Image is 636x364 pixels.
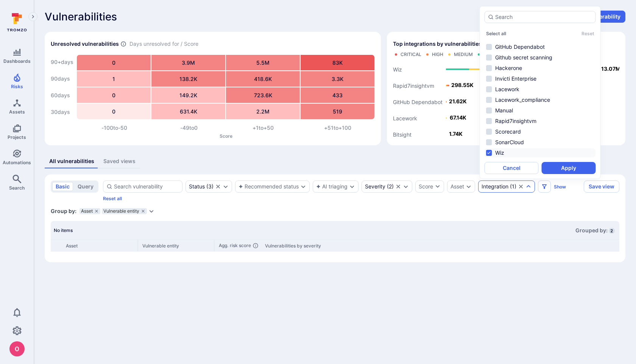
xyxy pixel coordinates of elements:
[9,341,25,356] img: ACg8ocJcCe-YbLxGm5tc0PuNRxmgP8aEm0RBXn6duO8aeMVK9zjHhw=s96-c
[485,74,596,83] li: Invicti Enterprise
[52,182,73,191] button: basic
[8,134,26,140] span: Projects
[451,82,474,88] text: 298.55K
[77,104,151,119] div: 0
[9,341,25,356] div: oleg malkov
[485,162,539,174] button: Cancel
[77,71,151,87] div: 1
[454,51,473,58] div: Medium
[51,88,73,103] div: 60 days
[482,184,516,190] button: Integration(1)
[45,154,625,168] div: assets tabs
[518,184,524,190] button: Clear selection
[226,124,301,132] div: +1 to +50
[301,71,374,87] div: 3.3K
[219,243,260,249] div: risk score
[129,40,198,48] span: Days unresolved for / Score
[450,114,466,121] text: 67.14K
[74,182,97,191] button: query
[485,127,596,136] li: Scorecard
[219,243,228,249] abbr: Aggregated
[485,42,596,51] li: GitHub Dependabot
[485,148,596,157] li: Wiz
[103,209,139,213] span: Vulnerable entity
[103,196,122,201] button: Reset all
[51,71,73,86] div: 90 days
[349,184,355,190] button: Expand dropdown
[79,208,154,214] div: grouping parameters
[485,106,596,115] li: Manual
[393,115,417,121] text: Lacework
[3,160,31,165] span: Automations
[482,184,508,190] div: Integration
[152,124,226,132] div: -49 to 0
[387,32,625,145] div: Top integrations by vulnerabilities
[151,71,225,87] div: 138.2K
[485,53,596,62] li: Github secret scanning
[28,12,37,21] button: Expand navigation menu
[301,124,375,132] div: +51 to +100
[265,243,321,249] div: Vulnerabilities by severity
[49,157,94,165] div: All vulnerabilities
[525,184,532,190] button: Expand dropdown
[554,184,566,190] button: Show
[301,55,374,70] div: 83K
[485,64,596,73] li: Hackerone
[485,11,596,174] div: autocomplete options
[114,183,179,190] input: Search vulnerability
[485,117,596,126] li: Rapid7insightvm
[393,131,412,138] text: Bitsight
[77,124,152,132] div: -100 to -50
[365,184,394,190] div: ( 2 )
[151,104,225,119] div: 631.4K
[449,98,467,104] text: 21.62K
[300,184,306,190] button: Expand dropdown
[81,209,93,213] span: Asset
[253,243,259,249] svg: Aggregate of individual risk scores of all the vulnerabilities within a group
[415,180,444,193] button: Score
[393,99,443,105] text: GitHub Dependabot
[450,184,464,190] div: Asset
[77,133,375,139] p: Score
[238,184,299,190] button: Recommended status
[9,109,25,115] span: Assets
[54,227,73,233] span: No items
[486,31,506,36] button: Select all
[77,87,151,103] div: 0
[419,183,433,190] div: Score
[485,85,596,94] li: Lacework
[584,180,619,193] button: Save view
[449,131,463,137] text: 1.74K
[51,104,73,120] div: 30 days
[189,184,214,190] button: Status(3)
[393,40,482,48] span: Top integrations by vulnerabilities
[223,184,229,190] button: Expand dropdown
[301,104,374,119] div: 519
[482,184,516,190] div: ( 1 )
[142,243,214,249] div: Vulnerable entity
[120,40,126,48] span: Number of vulnerabilities in status ‘Open’ ‘Triaged’ and ‘In process’ divided by score and scanne...
[51,207,76,215] span: Group by:
[30,14,36,20] i: Expand navigation menu
[77,55,151,70] div: 0
[45,11,117,23] span: Vulnerabilities
[495,13,592,21] input: Search
[102,208,147,214] div: Vulnerable entity
[301,87,374,103] div: 433
[215,184,221,190] button: Clear selection
[393,61,619,139] svg: Top integrations by vulnerabilities bar
[365,184,385,190] div: Severity
[11,84,23,89] span: Risks
[316,184,348,190] button: AI triaging
[393,66,402,73] text: Wiz
[51,40,119,48] h2: Unresolved vulnerabilities
[66,243,138,249] div: Asset
[151,87,225,103] div: 149.2K
[189,184,214,190] div: ( 3 )
[538,180,551,193] button: Filters
[575,227,609,233] span: Grouped by:
[432,51,443,58] div: High
[601,65,620,72] text: 13.07M
[226,71,300,87] div: 418.6K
